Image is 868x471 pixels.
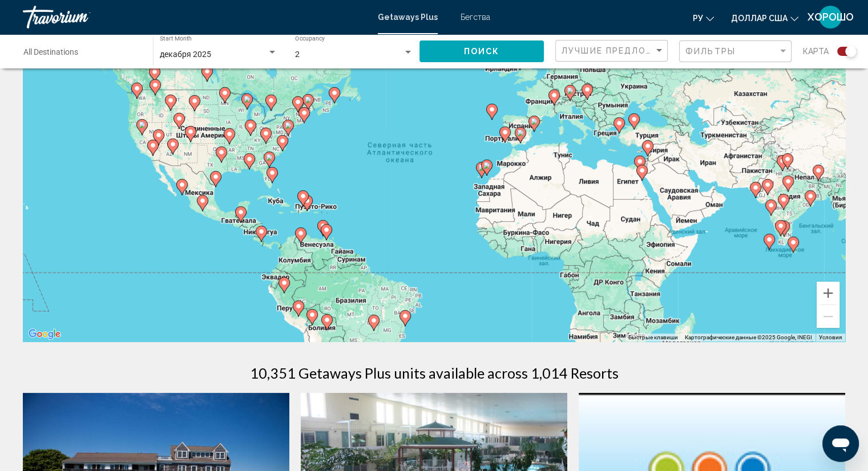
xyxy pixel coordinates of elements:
span: Картографические данные ©2025 Google, INEGI [685,334,812,340]
button: Поиск [419,40,544,62]
a: Открыть эту область в Google Картах (в новом окне) [26,327,63,342]
a: Getaways Plus [378,13,438,22]
a: Травориум [23,6,366,29]
button: Меню пользователя [815,5,845,29]
h1: 10,351 Getaways Plus units available across 1,014 Resorts [250,364,619,381]
font: ХОРОШО [808,11,854,23]
span: Фильтры [685,47,736,56]
button: Увеличить [817,282,839,304]
span: Поиск [464,47,500,56]
img: Google [26,327,63,342]
button: Filter [679,40,792,63]
a: Условия [819,334,842,340]
font: доллар США [731,14,788,23]
iframe: Кнопка запуска окна обмена сообщениями [822,425,859,462]
mat-select: Sort by [562,46,664,56]
span: Лучшие предложения [562,46,682,55]
span: 2 [295,50,300,59]
a: Бегства [461,13,490,22]
font: ру [693,14,703,23]
button: Изменить язык [693,10,714,26]
span: карта [803,43,829,59]
button: Изменить валюту [731,10,798,26]
span: декабря 2025 [160,50,211,59]
button: Уменьшить [817,305,839,328]
button: Быстрые клавиши [628,334,678,342]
